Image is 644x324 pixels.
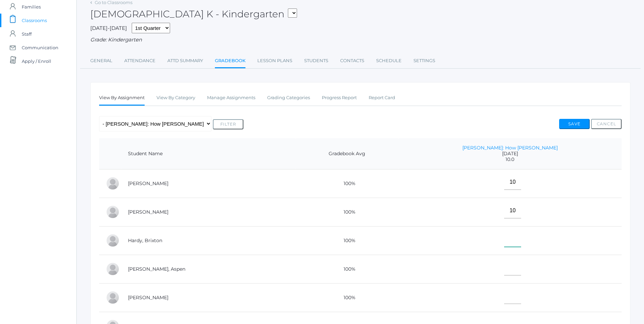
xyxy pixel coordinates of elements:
[128,237,162,244] a: Hardy, Brixton
[405,157,615,162] span: 10.0
[121,138,296,169] th: Student Name
[128,266,185,272] a: [PERSON_NAME], Aspen
[106,177,119,190] div: Abigail Backstrom
[369,91,395,105] a: Report Card
[462,145,558,151] a: [PERSON_NAME]: How [PERSON_NAME]
[22,27,32,41] span: Staff
[559,119,590,129] button: Save
[215,54,245,69] a: Gradebook
[106,291,119,304] div: Nico Hurley
[90,54,112,68] a: General
[296,198,399,226] td: 100%
[106,205,119,219] div: Nolan Gagen
[267,91,310,105] a: Grading Categories
[591,119,622,129] button: Cancel
[124,54,155,68] a: Attendance
[296,169,399,198] td: 100%
[99,91,145,106] a: View By Assignment
[296,255,399,283] td: 100%
[22,41,58,54] span: Communication
[90,36,630,44] div: Grade: Kindergarten
[322,91,357,105] a: Progress Report
[207,91,255,105] a: Manage Assignments
[106,234,119,247] div: Brixton Hardy
[413,54,435,68] a: Settings
[22,54,51,68] span: Apply / Enroll
[157,91,195,105] a: View By Category
[90,9,297,19] h2: [DEMOGRAPHIC_DATA] K - Kindergarten
[106,262,119,276] div: Aspen Hemingway
[128,180,168,186] a: [PERSON_NAME]
[213,119,243,129] button: Filter
[167,54,203,68] a: Attd Summary
[22,14,47,27] span: Classrooms
[90,25,127,31] span: [DATE]-[DATE]
[296,226,399,255] td: 100%
[340,54,364,68] a: Contacts
[296,138,399,169] th: Gradebook Avg
[128,294,168,301] a: [PERSON_NAME]
[304,54,328,68] a: Students
[257,54,292,68] a: Lesson Plans
[296,283,399,312] td: 100%
[376,54,402,68] a: Schedule
[128,209,168,215] a: [PERSON_NAME]
[405,151,615,157] span: [DATE]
